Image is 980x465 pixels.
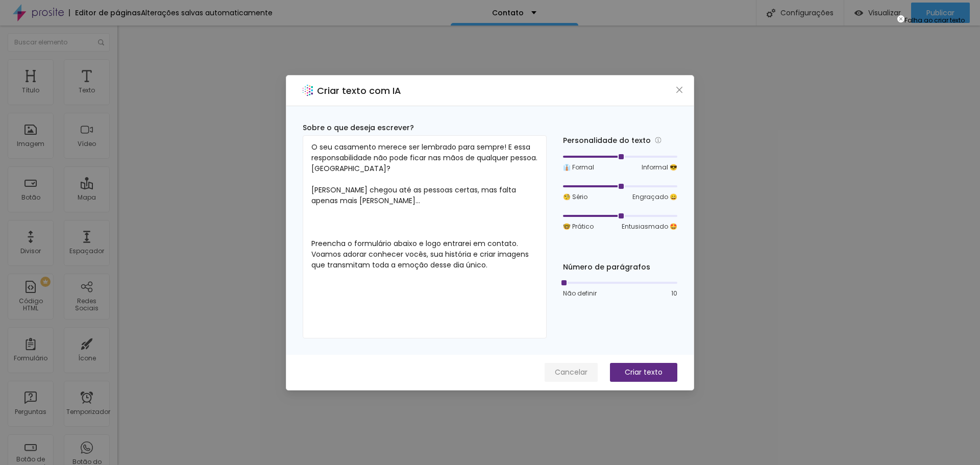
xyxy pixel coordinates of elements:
[563,192,587,201] font: 🧐 Sério
[303,135,547,338] textarea: O seu casamento merece ser lembrado para sempre! E essa responsabilidade não pode ficar nas mãos ...
[675,86,683,94] span: fechar
[625,367,663,377] font: Criar texto
[563,135,651,145] font: Personalidade do texto
[904,16,965,25] font: Falha ao criar texto
[632,192,677,201] font: Engraçado 😄
[674,84,685,95] button: Fechar
[642,163,677,172] font: Informal 😎
[545,363,598,382] button: Cancelar
[563,262,650,272] font: Número de parágrafos
[622,222,677,231] font: Entusiasmado 🤩
[897,15,965,23] div: Falha ao criar texto
[610,363,677,382] button: Criar texto
[563,163,594,172] font: 👔 Formal
[563,222,594,231] font: 🤓 Prático
[555,367,587,377] font: Cancelar
[563,289,597,298] font: Não definir
[303,123,414,133] font: Sobre o que deseja escrever?
[317,84,401,97] font: Criar texto com IA
[671,289,677,298] font: 10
